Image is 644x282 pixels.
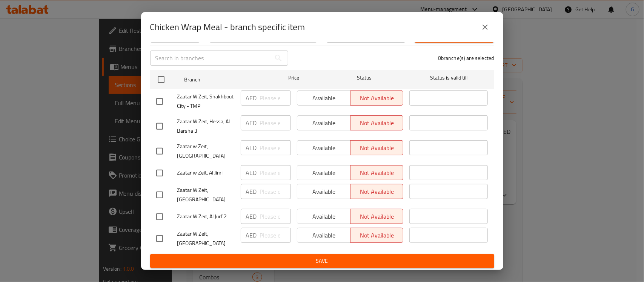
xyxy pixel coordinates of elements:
input: Please enter price [260,209,291,224]
p: AED [246,93,257,103]
input: Please enter price [260,165,291,180]
input: Search in branches [150,51,271,66]
span: Zaatar W Zeit, Shakhbout City - TMP [177,92,235,111]
span: Branch [184,75,263,84]
span: Status [325,73,403,83]
p: AED [246,143,257,152]
span: Zaatar w Zeit, Al Jimi [177,168,235,178]
span: Zaatar w Zeit, [GEOGRAPHIC_DATA] [177,142,235,161]
span: Price [269,73,319,83]
span: Save [156,256,488,266]
span: Status is valid till [409,73,488,83]
p: AED [246,212,257,221]
span: Zaatar W Zeit, [GEOGRAPHIC_DATA] [177,185,235,204]
button: close [476,18,494,36]
input: Please enter price [260,228,291,243]
p: AED [246,187,257,196]
input: Please enter price [260,140,291,155]
span: Zaatar W Zeit, Al Jurf 2 [177,212,235,221]
h2: Chicken Wrap Meal - branch specific item [150,21,305,33]
button: Save [150,254,494,268]
input: Please enter price [260,90,291,106]
p: AED [246,118,257,127]
input: Please enter price [260,115,291,130]
p: AED [246,168,257,177]
p: 0 branche(s) are selected [438,54,494,62]
input: Please enter price [260,184,291,199]
p: AED [246,231,257,240]
span: Zaatar W Zeit, Hessa, Al Barsha 3 [177,117,235,136]
span: Zaatar W Zeit, [GEOGRAPHIC_DATA] [177,229,235,248]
